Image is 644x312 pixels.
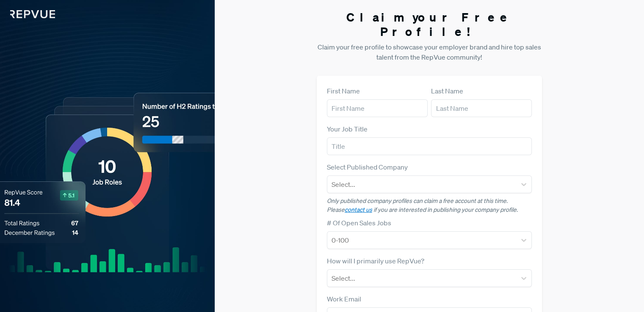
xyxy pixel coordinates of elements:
[327,86,360,96] label: First Name
[327,218,391,228] label: # Of Open Sales Jobs
[327,256,424,266] label: How will I primarily use RepVue?
[327,137,532,155] input: Title
[327,162,408,172] label: Select Published Company
[317,10,542,38] h3: Claim your Free Profile!
[431,99,532,117] input: Last Name
[317,42,542,62] p: Claim your free profile to showcase your employer brand and hire top sales talent from the RepVue...
[345,206,372,213] a: contact us
[327,197,532,214] p: Only published company profiles can claim a free account at this time. Please if you are interest...
[327,124,368,134] label: Your Job Title
[327,99,428,117] input: First Name
[327,294,361,304] label: Work Email
[431,86,463,96] label: Last Name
